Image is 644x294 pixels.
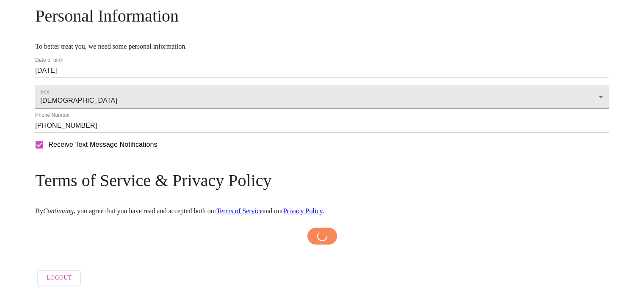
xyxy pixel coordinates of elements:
a: Privacy Policy [283,207,323,214]
label: Date of birth [35,58,64,63]
p: To better treat you, we need some personal information. [35,43,609,50]
button: Logout [37,270,81,286]
h3: Terms of Service & Privacy Policy [35,170,609,190]
span: Receive Text Message Notifications [48,140,157,150]
label: Phone Number [35,113,70,118]
h3: Personal Information [35,6,609,26]
div: [DEMOGRAPHIC_DATA] [35,85,609,109]
em: Continuing [43,207,74,214]
a: Terms of Service [216,207,263,214]
span: Logout [47,273,72,283]
p: By , you agree that you have read and accepted both our and our . [35,207,609,215]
